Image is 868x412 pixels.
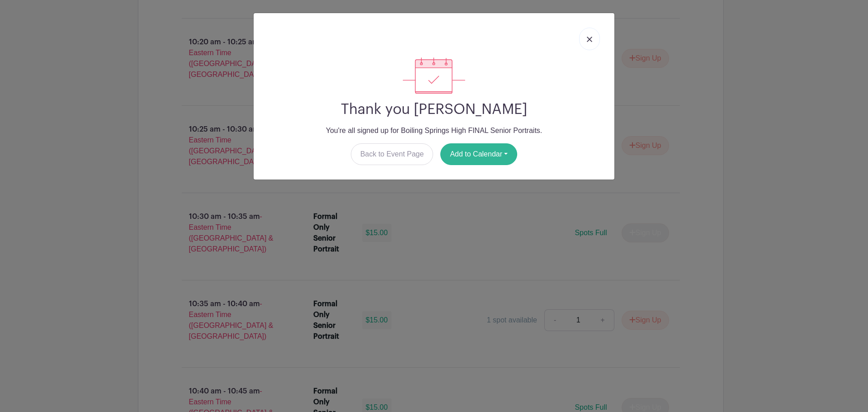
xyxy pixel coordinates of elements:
[351,143,434,165] a: Back to Event Page
[261,125,607,136] p: You're all signed up for Boiling Springs High FINAL Senior Portraits.
[261,101,607,118] h2: Thank you [PERSON_NAME]
[403,57,465,94] img: signup_complete-c468d5dda3e2740ee63a24cb0ba0d3ce5d8a4ecd24259e683200fb1569d990c8.svg
[440,143,517,165] button: Add to Calendar
[587,37,592,42] img: close_button-5f87c8562297e5c2d7936805f587ecaba9071eb48480494691a3f1689db116b3.svg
